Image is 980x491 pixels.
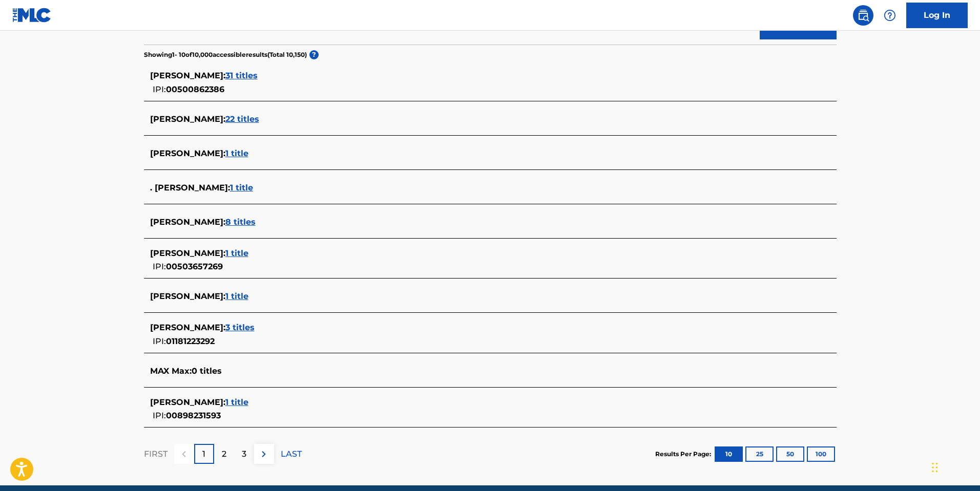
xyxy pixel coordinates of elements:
img: search [857,9,869,22]
a: Log In [906,3,968,28]
p: 1 [202,448,205,460]
p: LAST [281,448,302,460]
span: MAX Max : [150,366,192,376]
span: 1 title [225,291,248,301]
span: 00898231593 [166,411,221,420]
button: 10 [715,446,743,462]
span: 1 title [225,148,248,158]
span: 00503657269 [166,262,223,271]
span: 01181223292 [166,336,215,346]
button: 50 [776,446,804,462]
img: MLC Logo [12,8,52,23]
span: 0 titles [192,366,222,376]
span: 1 title [230,183,253,193]
div: Help [880,5,900,26]
p: Showing 1 - 10 of 10,000 accessible results (Total 10,150 ) [144,50,307,59]
a: Public Search [853,5,873,26]
span: 00500862386 [166,84,224,94]
button: 25 [745,446,774,462]
span: [PERSON_NAME] : [150,71,225,80]
span: IPI: [153,336,166,346]
span: 1 title [225,397,248,407]
span: [PERSON_NAME] : [150,148,225,158]
p: Results Per Page: [655,450,714,459]
span: [PERSON_NAME] : [150,217,225,227]
img: help [884,9,896,22]
div: Drag [932,452,938,483]
span: IPI: [153,411,166,420]
iframe: Chat Widget [929,442,980,491]
span: 8 titles [225,217,256,227]
span: [PERSON_NAME] : [150,248,225,258]
img: right [258,448,270,460]
span: 31 titles [225,71,258,80]
button: 100 [807,446,835,462]
span: . [PERSON_NAME] : [150,183,230,193]
p: FIRST [144,448,168,460]
span: IPI: [153,262,166,271]
span: [PERSON_NAME] : [150,397,225,407]
span: IPI: [153,84,166,94]
span: [PERSON_NAME] : [150,291,225,301]
span: [PERSON_NAME] : [150,323,225,332]
span: ? [309,50,319,59]
span: 3 titles [225,323,255,332]
p: 3 [242,448,246,460]
p: 2 [222,448,226,460]
span: 1 title [225,248,248,258]
span: [PERSON_NAME] : [150,114,225,124]
span: 22 titles [225,114,259,124]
